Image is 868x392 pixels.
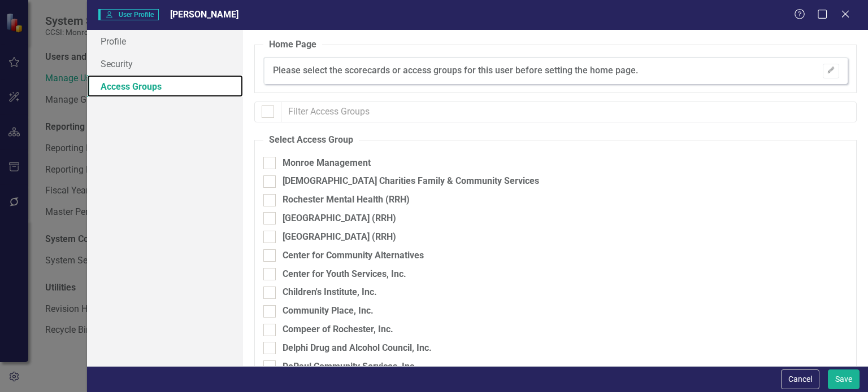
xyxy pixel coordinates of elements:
[283,323,393,336] div: Compeer of Rochester, Inc.
[170,9,238,20] span: [PERSON_NAME]
[283,157,371,170] div: Monroe Management
[283,193,410,206] div: Rochester Mental Health (RRH)
[283,231,396,244] div: [GEOGRAPHIC_DATA] (RRH)
[87,75,243,98] a: Access Groups
[87,30,243,52] a: Profile
[283,305,374,318] div: Community Place, Inc.
[283,249,424,262] div: Center for Community Alternatives
[283,212,396,225] div: [GEOGRAPHIC_DATA] (RRH)
[823,64,839,78] button: Please Save To Continue
[781,369,819,389] button: Cancel
[283,342,432,355] div: Delphi Drug and Alcohol Council, Inc.
[263,38,322,51] legend: Home Page
[828,369,860,389] button: Save
[283,268,406,281] div: Center for Youth Services, Inc.
[283,175,539,188] div: [DEMOGRAPHIC_DATA] Charities Family & Community Services
[98,9,159,20] span: User Profile
[283,286,377,299] div: Children's Institute, Inc.
[273,64,638,77] div: Please select the scorecards or access groups for this user before setting the home page.
[283,360,417,373] div: DePaul Community Services, Inc.
[263,134,359,147] legend: Select Access Group
[87,52,243,75] a: Security
[281,102,857,122] input: Filter Access Groups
